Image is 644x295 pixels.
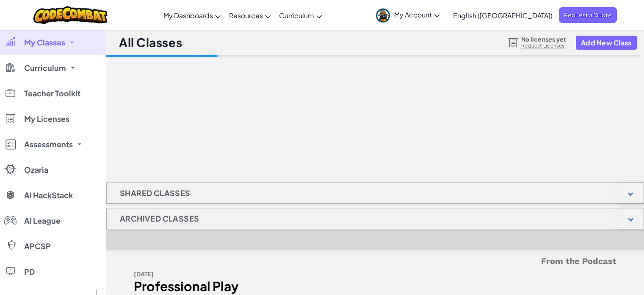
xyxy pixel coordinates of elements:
[559,7,617,23] a: Request a Quote
[521,36,566,42] span: No licenses yet
[24,191,73,199] span: AI HackStack
[24,115,69,123] span: My Licenses
[163,11,213,20] span: My Dashboards
[24,140,73,148] span: Assessments
[24,90,80,97] span: Teacher Toolkit
[24,166,48,174] span: Ozaria
[225,4,275,27] a: Resources
[107,183,204,204] h1: Shared Classes
[576,36,637,50] button: Add New Class
[453,11,553,20] span: English ([GEOGRAPHIC_DATA])
[107,208,212,229] h1: Archived Classes
[449,4,557,27] a: English ([GEOGRAPHIC_DATA])
[24,39,65,46] span: My Classes
[521,42,566,49] a: Request Licenses
[159,4,225,27] a: My Dashboards
[275,4,326,27] a: Curriculum
[24,217,61,225] span: AI League
[134,280,369,292] div: Professional Play
[24,64,66,72] span: Curriculum
[229,11,263,20] span: Resources
[394,10,439,19] span: My Account
[134,268,369,280] div: [DATE]
[372,2,444,28] a: My Account
[119,34,182,51] h1: All Classes
[134,255,616,268] h5: From the Podcast
[376,8,390,22] img: avatar
[279,11,314,20] span: Curriculum
[33,6,108,24] img: CodeCombat logo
